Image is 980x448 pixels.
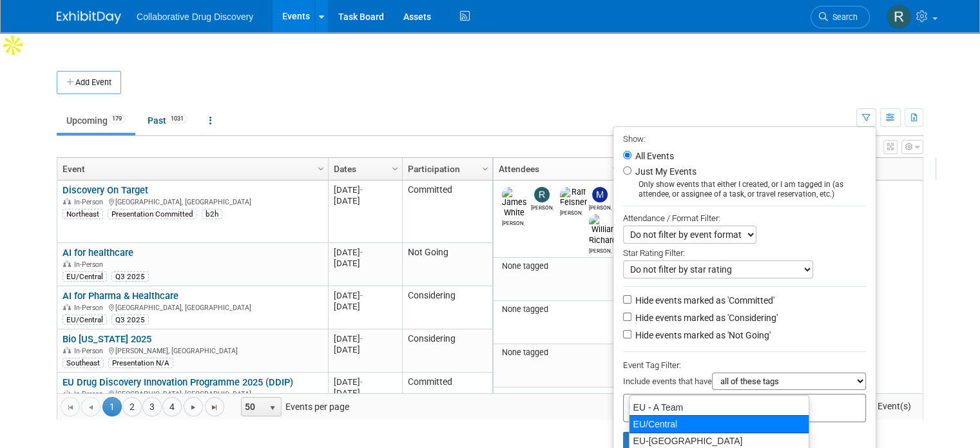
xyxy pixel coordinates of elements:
img: James White [502,187,527,218]
a: Search [811,6,870,28]
img: In-Person Event [63,198,71,204]
a: Upcoming179 [57,108,135,133]
span: 50 [242,398,264,416]
span: select [267,403,278,413]
img: In-Person Event [63,390,71,396]
div: Event Tag Filter: [623,358,866,373]
div: Include events that have [623,373,866,394]
span: 1031 [167,114,187,124]
span: Column Settings [480,164,490,174]
img: William Richards [589,214,621,245]
span: - [360,185,363,195]
img: In-Person Event [63,260,71,267]
img: In-Person Event [63,347,71,353]
td: Not Going [402,243,492,286]
div: Mitchell Buckley [589,202,611,211]
div: [DATE] [334,376,396,387]
a: 3 [142,397,162,416]
div: Q3 2025 [111,271,149,282]
a: AI for healthcare [62,247,133,258]
span: - [360,291,363,300]
a: 2 [122,397,142,416]
a: Column Settings [479,158,493,177]
div: [DATE] [334,290,396,301]
td: Committed [402,373,492,428]
td: Considering [402,329,492,373]
a: Column Settings [389,158,403,177]
div: Northeast [62,209,103,219]
a: EU Drug Discovery Innovation Programme 2025 (DDIP) [62,376,293,388]
a: Go to the last page [205,397,224,416]
a: Attendees [499,158,614,180]
span: Go to the previous page [86,402,96,413]
div: EU - A Team [629,399,809,416]
label: Hide events marked as 'Not Going' [633,329,771,342]
div: [DATE] [334,258,396,269]
div: [PERSON_NAME], [GEOGRAPHIC_DATA] [62,345,322,356]
span: Column Settings [610,164,620,174]
img: ExhibitDay [57,11,121,24]
div: None tagged [499,304,618,315]
label: Just My Events [633,165,697,178]
div: [DATE] [334,333,396,344]
span: Column Settings [316,164,326,174]
a: Column Settings [609,158,623,177]
img: Ralf Felsner [560,187,587,208]
td: Committed [402,180,492,243]
div: [GEOGRAPHIC_DATA], [GEOGRAPHIC_DATA] [62,196,322,207]
a: Dates [334,158,394,180]
div: [DATE] [334,184,396,195]
span: 1 [102,397,122,416]
a: 4 [162,397,182,416]
span: Go to the first page [65,402,75,413]
span: 179 [108,114,126,124]
div: b2h [202,209,222,219]
div: [GEOGRAPHIC_DATA], [GEOGRAPHIC_DATA] [62,302,322,313]
span: Go to the last page [209,402,220,413]
div: Star Rating Filter: [623,244,866,260]
div: Attendance / Format Filter: [623,211,866,226]
a: Go to the first page [61,397,80,416]
a: AI for Pharma & Healthcare [62,290,178,302]
div: [DATE] [334,247,396,258]
div: EU/Central [62,315,107,325]
a: Bio [US_STATE] 2025 [62,333,151,345]
span: - [360,377,363,387]
span: In-Person [74,198,107,206]
div: Ryan Censullo [531,202,553,211]
span: In-Person [74,347,107,355]
label: Hide events marked as 'Considering' [633,311,778,324]
div: Presentation Committed [108,209,197,219]
div: [DATE] [334,301,396,312]
span: Events per page [225,397,362,416]
div: Southeast [62,358,104,368]
div: None tagged [499,261,618,271]
div: Ralf Felsner [560,208,582,216]
label: All Events [633,151,674,161]
div: [DATE] [334,195,396,206]
div: EU/Central [62,271,107,282]
a: Column Settings [314,158,329,177]
span: In-Person [74,390,107,398]
a: Participation [408,158,484,180]
div: James White [502,218,524,226]
span: Go to the next page [188,402,198,413]
img: In-Person Event [63,304,71,310]
span: - [360,334,363,344]
span: In-Person [74,260,107,269]
div: EU/Central [629,415,809,433]
span: Collaborative Drug Discovery [137,12,253,22]
div: Presentation N/A [108,358,173,368]
label: Hide events marked as 'Committed' [633,294,774,307]
img: Renate Baker [887,5,911,29]
span: In-Person [74,304,107,312]
a: Discovery On Target [62,184,148,196]
span: - [360,248,363,257]
div: [DATE] [334,344,396,355]
div: William Richards [589,246,611,254]
img: Mitchell Buckley [592,187,608,202]
a: Event [62,158,320,180]
div: [GEOGRAPHIC_DATA], [GEOGRAPHIC_DATA] [62,388,322,399]
span: Column Settings [390,164,400,174]
a: Past1031 [138,108,197,133]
